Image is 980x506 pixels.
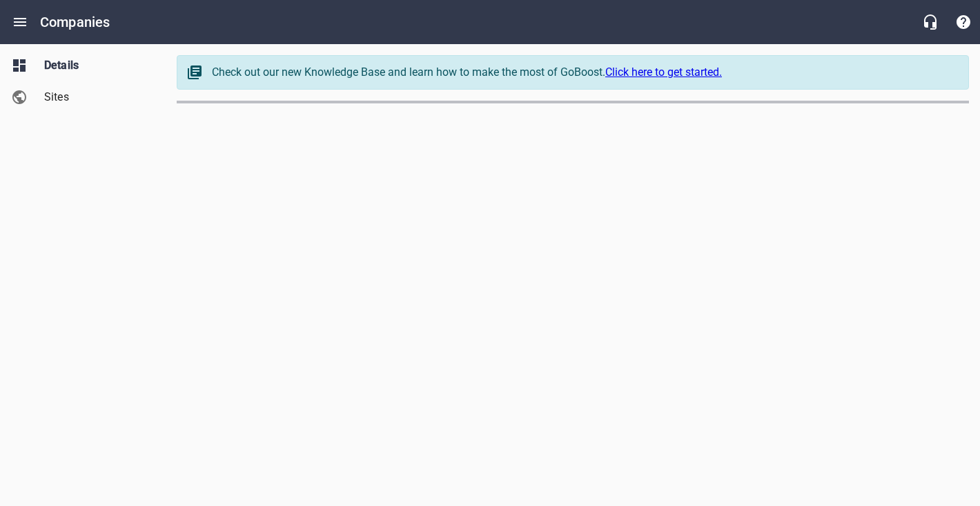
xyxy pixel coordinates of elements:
[605,65,722,79] a: Click here to get started.
[212,64,954,81] div: Check out our new Knowledge Base and learn how to make the most of GoBoost.
[914,6,947,39] button: Live Chat
[44,89,149,105] span: Sites
[947,6,980,39] button: Support Portal
[3,6,37,39] button: Open drawer
[40,11,110,33] h6: Companies
[44,57,149,74] span: Details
